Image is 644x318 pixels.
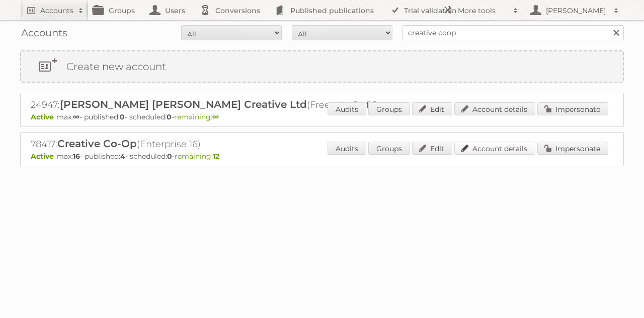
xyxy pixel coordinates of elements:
[120,112,125,121] strong: 0
[368,102,410,115] a: Groups
[120,152,125,161] strong: 4
[328,102,366,115] a: Audits
[454,102,535,115] a: Account details
[537,102,608,115] a: Impersonate
[31,98,383,111] h2: 24947: (Free ∞) - Self Service
[40,6,73,16] h2: Accounts
[537,142,608,155] a: Impersonate
[174,112,219,121] span: remaining:
[328,142,366,155] a: Audits
[167,112,172,121] strong: 0
[57,138,137,150] span: Creative Co-Op
[454,142,535,155] a: Account details
[31,152,613,161] p: max: - published: - scheduled: -
[21,51,623,82] a: Create new account
[543,6,609,16] h2: [PERSON_NAME]
[212,112,219,121] strong: ∞
[368,142,410,155] a: Groups
[31,152,56,161] span: Active
[31,138,383,151] h2: 78417: (Enterprise 16)
[213,152,219,161] strong: 12
[73,152,80,161] strong: 16
[175,152,219,161] span: remaining:
[73,112,79,121] strong: ∞
[458,6,508,16] h2: More tools
[31,112,613,121] p: max: - published: - scheduled: -
[167,152,172,161] strong: 0
[31,112,56,121] span: Active
[412,102,452,115] a: Edit
[60,98,307,110] span: [PERSON_NAME] [PERSON_NAME] Creative Ltd
[412,142,452,155] a: Edit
